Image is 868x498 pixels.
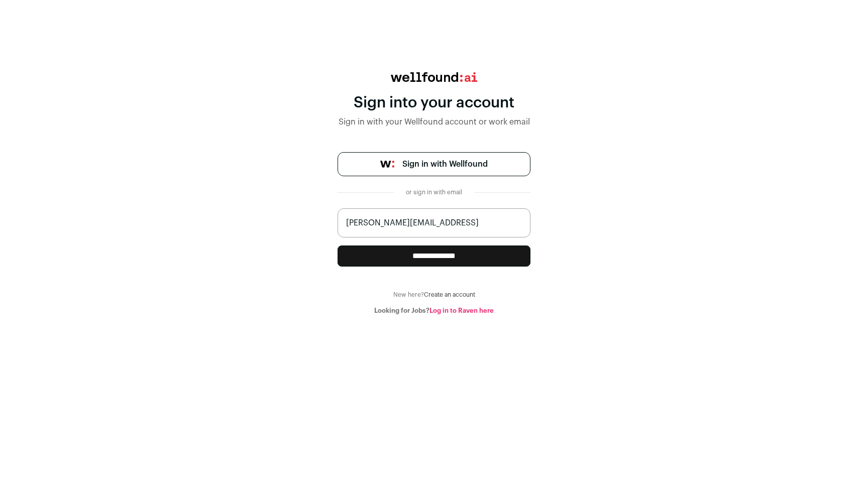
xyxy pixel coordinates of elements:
[380,161,394,168] img: wellfound-symbol-flush-black-fb3c872781a75f747ccb3a119075da62bfe97bd399995f84a933054e44a575c4.png
[338,291,530,299] div: New here?
[338,307,530,315] div: Looking for Jobs?
[429,307,494,314] a: Log in to Raven here
[338,152,530,176] a: Sign in with Wellfound
[338,116,530,128] div: Sign in with your Wellfound account or work email
[402,188,466,196] div: or sign in with email
[338,208,530,237] input: name@work-email.com
[424,292,475,298] a: Create an account
[391,72,477,82] img: wellfound:ai
[402,158,488,170] span: Sign in with Wellfound
[338,94,530,112] div: Sign into your account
